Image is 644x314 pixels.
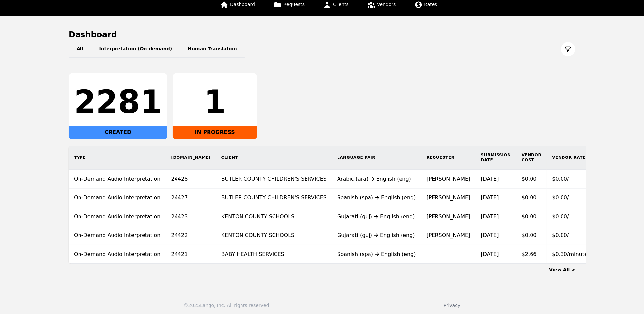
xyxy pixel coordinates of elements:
[337,194,416,202] div: Spanish (spa) English (eng)
[216,146,332,170] th: Client
[377,2,396,7] span: Vendors
[516,170,547,189] td: $0.00
[180,40,245,58] button: Human Translation
[216,170,332,189] td: BUTLER COUNTY CHILDREN'S SERVICES
[444,303,461,308] a: Privacy
[216,207,332,226] td: KENTON COUNTY SCHOOLS
[552,251,588,257] span: $0.30/minute
[516,146,547,170] th: Vendor Cost
[549,267,575,272] a: View All >
[552,213,569,220] span: $0.00/
[166,207,216,226] td: 24423
[69,40,91,58] button: All
[481,251,499,257] time: [DATE]
[337,213,416,221] div: Gujarati (guj) English (eng)
[216,245,332,264] td: BABY HEALTH SERVICES
[547,146,593,170] th: Vendor Rate
[481,232,499,238] time: [DATE]
[516,189,547,207] td: $0.00
[69,189,166,207] td: On-Demand Audio Interpretation
[166,189,216,207] td: 24427
[216,226,332,245] td: KENTON COUNTY SCHOOLS
[178,86,252,118] div: 1
[424,2,437,7] span: Rates
[516,226,547,245] td: $0.00
[166,245,216,264] td: 24421
[69,226,166,245] td: On-Demand Audio Interpretation
[421,207,476,226] td: [PERSON_NAME]
[552,232,569,238] span: $0.00/
[481,194,499,201] time: [DATE]
[337,250,416,258] div: Spanish (spa) English (eng)
[166,226,216,245] td: 24422
[421,189,476,207] td: [PERSON_NAME]
[166,170,216,189] td: 24428
[332,146,421,170] th: Language Pair
[552,194,569,201] span: $0.00/
[69,126,167,139] div: CREATED
[69,170,166,189] td: On-Demand Audio Interpretation
[516,207,547,226] td: $0.00
[69,29,575,40] h1: Dashboard
[421,226,476,245] td: [PERSON_NAME]
[421,146,476,170] th: Requester
[333,2,349,7] span: Clients
[421,170,476,189] td: [PERSON_NAME]
[184,302,271,309] div: © 2025 Lango, Inc. All rights reserved.
[230,2,255,7] span: Dashboard
[74,86,162,118] div: 2281
[481,176,499,182] time: [DATE]
[516,245,547,264] td: $2.66
[283,2,305,7] span: Requests
[69,245,166,264] td: On-Demand Audio Interpretation
[552,176,569,182] span: $0.00/
[166,146,216,170] th: [DOMAIN_NAME]
[173,126,257,139] div: IN PROGRESS
[216,189,332,207] td: BUTLER COUNTY CHILDREN'S SERVICES
[91,40,180,58] button: Interpretation (On-demand)
[475,146,516,170] th: Submission Date
[337,175,416,183] div: Arabic (ara) English (eng)
[561,42,575,56] button: Filter
[337,231,416,239] div: Gujarati (guj) English (eng)
[69,207,166,226] td: On-Demand Audio Interpretation
[481,213,499,220] time: [DATE]
[69,146,166,170] th: Type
